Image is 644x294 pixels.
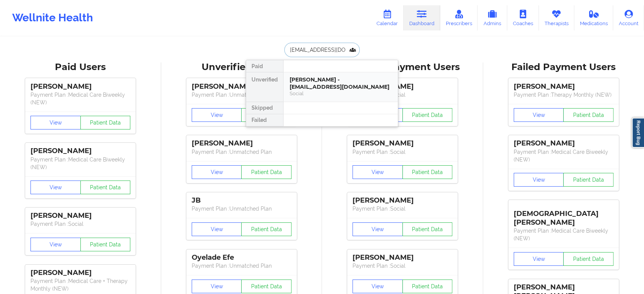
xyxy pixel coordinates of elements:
[352,139,452,148] div: [PERSON_NAME]
[30,91,130,106] p: Payment Plan : Medical Care Biweekly (NEW)
[290,90,392,97] div: Social
[352,148,452,156] p: Payment Plan : Social
[632,118,644,148] a: Report Bug
[192,91,292,99] p: Payment Plan : Unmatched Plan
[402,165,453,179] button: Patient Data
[30,156,130,171] p: Payment Plan : Medical Care Biweekly (NEW)
[192,280,242,293] button: View
[246,72,283,102] div: Unverified
[30,220,130,228] p: Payment Plan : Social
[514,148,614,163] p: Payment Plan : Medical Care Biweekly (NEW)
[514,82,614,91] div: [PERSON_NAME]
[241,165,292,179] button: Patient Data
[246,102,283,114] div: Skipped
[30,211,130,220] div: [PERSON_NAME]
[402,280,453,293] button: Patient Data
[507,5,539,30] a: Coaches
[192,262,292,270] p: Payment Plan : Unmatched Plan
[514,204,614,227] div: [DEMOGRAPHIC_DATA][PERSON_NAME]
[241,280,292,293] button: Patient Data
[352,262,452,270] p: Payment Plan : Social
[613,5,644,30] a: Account
[402,108,453,122] button: Patient Data
[352,82,452,91] div: [PERSON_NAME]
[80,238,131,251] button: Patient Data
[489,61,639,73] div: Failed Payment Users
[574,5,614,30] a: Medications
[352,91,452,99] p: Payment Plan : Social
[30,238,81,251] button: View
[563,252,614,266] button: Patient Data
[192,253,292,262] div: Oyelade Efe
[327,61,478,73] div: Skipped Payment Users
[192,196,292,205] div: JB
[192,165,242,179] button: View
[241,222,292,236] button: Patient Data
[402,222,453,236] button: Patient Data
[290,76,392,90] div: [PERSON_NAME] - [EMAIL_ADDRESS][DOMAIN_NAME]
[352,280,403,293] button: View
[404,5,440,30] a: Dashboard
[352,205,452,213] p: Payment Plan : Social
[514,227,614,242] p: Payment Plan : Medical Care Biweekly (NEW)
[477,5,507,30] a: Admins
[192,82,292,91] div: [PERSON_NAME]
[80,116,131,129] button: Patient Data
[30,147,130,155] div: [PERSON_NAME]
[80,181,131,194] button: Patient Data
[514,173,564,187] button: View
[192,108,242,122] button: View
[352,165,403,179] button: View
[30,181,81,194] button: View
[246,114,283,126] div: Failed
[539,5,574,30] a: Therapists
[514,252,564,266] button: View
[514,108,564,122] button: View
[514,91,614,99] p: Payment Plan : Therapy Monthly (NEW)
[5,61,156,73] div: Paid Users
[246,60,283,72] div: Paid
[30,277,130,292] p: Payment Plan : Medical Care + Therapy Monthly (NEW)
[192,148,292,156] p: Payment Plan : Unmatched Plan
[30,268,130,277] div: [PERSON_NAME]
[192,222,242,236] button: View
[192,139,292,148] div: [PERSON_NAME]
[30,116,81,129] button: View
[440,5,478,30] a: Prescribers
[167,61,317,73] div: Unverified Users
[514,139,614,148] div: [PERSON_NAME]
[352,253,452,262] div: [PERSON_NAME]
[563,108,614,122] button: Patient Data
[563,173,614,187] button: Patient Data
[192,205,292,213] p: Payment Plan : Unmatched Plan
[241,108,292,122] button: Patient Data
[371,5,404,30] a: Calendar
[352,196,452,205] div: [PERSON_NAME]
[30,82,130,91] div: [PERSON_NAME]
[352,222,403,236] button: View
